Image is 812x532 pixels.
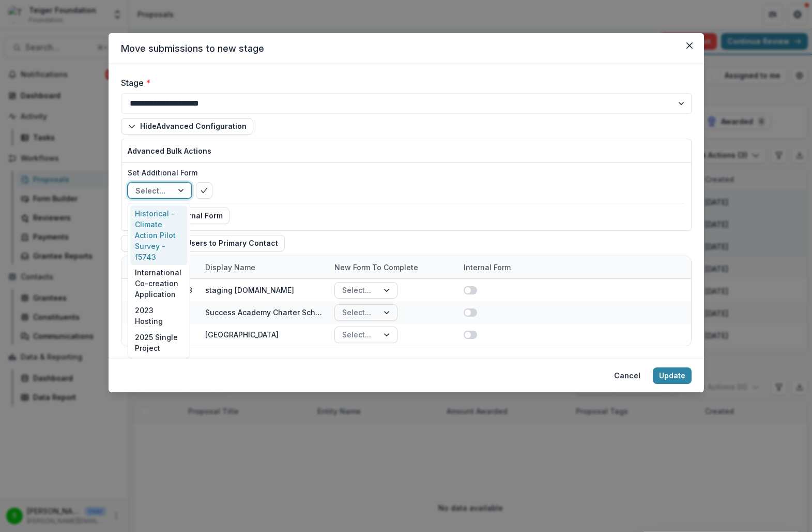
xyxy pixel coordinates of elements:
button: HideAdvanced Configuration [121,118,253,135]
div: 1Ash [PERSON_NAME] [128,307,193,318]
div: [GEOGRAPHIC_DATA] [205,329,279,340]
button: Close [681,37,698,54]
div: 2025 Hosting [130,356,188,382]
label: Stage [121,77,685,89]
div: Historical - Climate Action Pilot Survey - f5743 [130,205,188,265]
div: 2023 Hosting [130,302,188,329]
div: New Form To Complete [328,256,457,278]
div: Entity Name [121,256,199,278]
div: Display Name [199,256,328,278]
div: Display Name [199,262,262,273]
div: lead curator 0728 [128,285,192,295]
button: Set Notified Users to Primary Contact [121,235,285,252]
header: Move submissions to new stage [109,33,704,64]
div: Internal Form [457,256,519,278]
button: Cancel [608,367,647,384]
div: Success Academy Charter Schools [205,307,322,318]
div: Entity Name [121,262,177,273]
div: International Co-creation Application [130,265,188,303]
button: Update [653,367,692,384]
div: Internal Form [457,262,517,273]
p: Advanced Bulk Actions [128,145,685,156]
div: New Form To Complete [328,262,424,273]
div: staging [DOMAIN_NAME] [205,285,294,295]
button: bulk-confirm-option [196,182,212,199]
div: 2025 Single Project [130,329,188,356]
label: Set Additional Form [128,167,679,178]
